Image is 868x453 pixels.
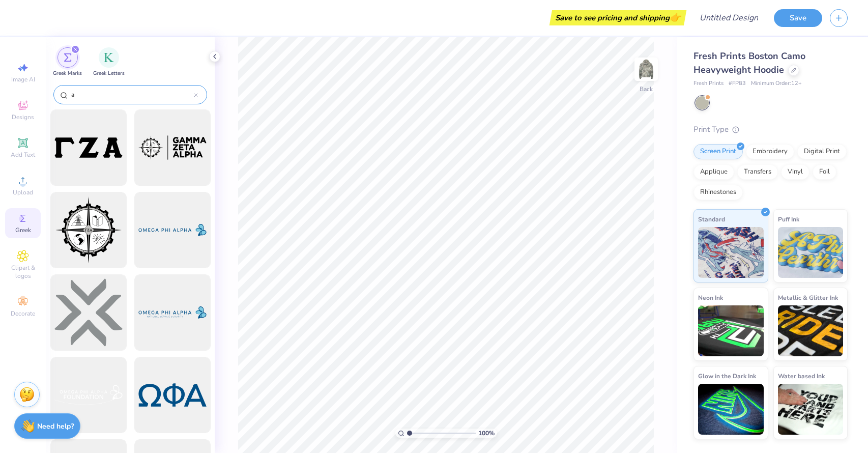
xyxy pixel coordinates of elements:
[698,305,764,356] img: Neon Ink
[5,264,41,280] span: Clipart & logos
[729,79,746,88] span: # FP83
[552,10,684,25] div: Save to see pricing and shipping
[746,144,794,159] div: Embroidery
[797,144,847,159] div: Digital Print
[93,47,125,77] button: filter button
[698,384,764,435] img: Glow in the Dark Ink
[778,292,838,303] span: Metallic & Glitter Ink
[698,292,723,303] span: Neon Ink
[751,79,802,88] span: Minimum Order: 12 +
[693,124,848,135] div: Print Type
[813,164,836,180] div: Foil
[12,113,34,121] span: Designs
[778,214,799,224] span: Puff Ink
[698,214,725,224] span: Standard
[781,164,809,180] div: Vinyl
[691,8,766,28] input: Untitled Design
[774,9,822,27] button: Save
[693,164,734,180] div: Applique
[778,305,844,356] img: Metallic & Glitter Ink
[478,429,495,438] span: 100 %
[778,227,844,278] img: Puff Ink
[37,421,74,431] strong: Need help?
[778,371,825,381] span: Water based Ink
[778,384,844,435] img: Water based Ink
[11,75,35,83] span: Image AI
[53,47,82,77] button: filter button
[693,144,743,159] div: Screen Print
[670,11,681,23] span: 👉
[53,47,82,77] div: filter for Greek Marks
[53,70,82,77] span: Greek Marks
[11,151,35,159] span: Add Text
[104,52,114,63] img: Greek Letters Image
[636,59,656,79] img: Back
[93,47,125,77] div: filter for Greek Letters
[693,79,724,88] span: Fresh Prints
[640,84,653,94] div: Back
[13,188,33,196] span: Upload
[698,227,764,278] img: Standard
[93,70,125,77] span: Greek Letters
[698,371,756,381] span: Glow in the Dark Ink
[70,90,194,100] input: Try "Alpha"
[693,185,743,200] div: Rhinestones
[15,226,31,234] span: Greek
[737,164,778,180] div: Transfers
[11,309,35,318] span: Decorate
[693,50,805,76] span: Fresh Prints Boston Camo Heavyweight Hoodie
[64,53,72,62] img: Greek Marks Image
